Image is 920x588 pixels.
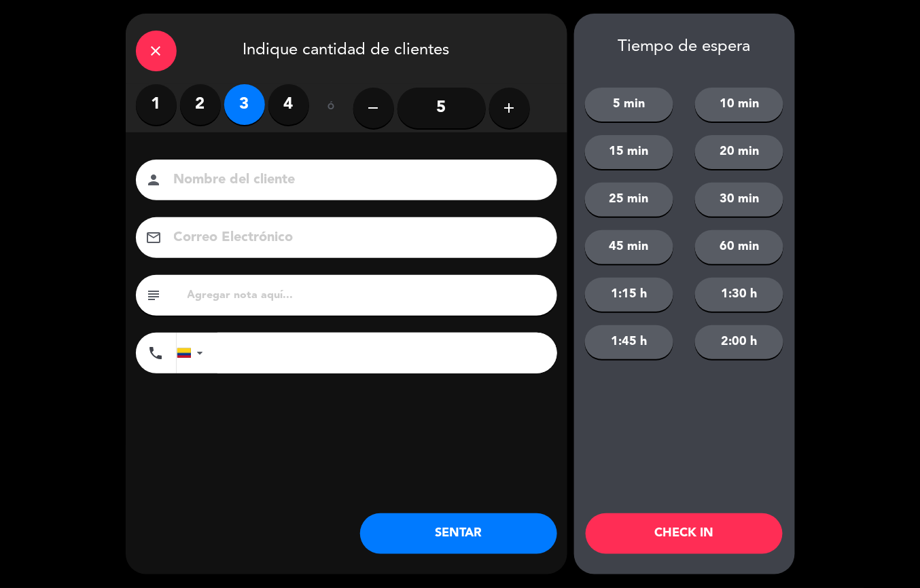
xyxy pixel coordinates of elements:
[695,278,783,312] button: 1:30 h
[360,513,557,554] button: SENTAR
[695,135,783,169] button: 20 min
[695,183,783,217] button: 30 min
[586,513,783,554] button: CHECK IN
[574,37,795,57] div: Tiempo de espera
[353,88,394,128] button: remove
[695,325,783,359] button: 2:00 h
[585,183,673,217] button: 25 min
[501,100,518,116] i: add
[180,84,221,125] label: 2
[309,84,353,132] div: ó
[177,333,209,373] div: Colombia: +57
[585,135,673,169] button: 15 min
[146,172,162,188] i: person
[585,88,673,122] button: 5 min
[224,84,265,125] label: 3
[585,278,673,312] button: 1:15 h
[146,229,162,246] i: email
[146,287,162,304] i: subject
[585,230,673,264] button: 45 min
[695,88,783,122] button: 10 min
[136,84,177,125] label: 1
[173,168,539,192] input: Nombre del cliente
[148,43,164,59] i: close
[489,88,530,128] button: add
[695,230,783,264] button: 60 min
[173,226,539,250] input: Correo Electrónico
[126,14,567,84] div: Indique cantidad de clientes
[585,325,673,359] button: 1:45 h
[186,286,547,305] input: Agregar nota aquí...
[268,84,309,125] label: 4
[148,345,164,361] i: phone
[366,100,382,116] i: remove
